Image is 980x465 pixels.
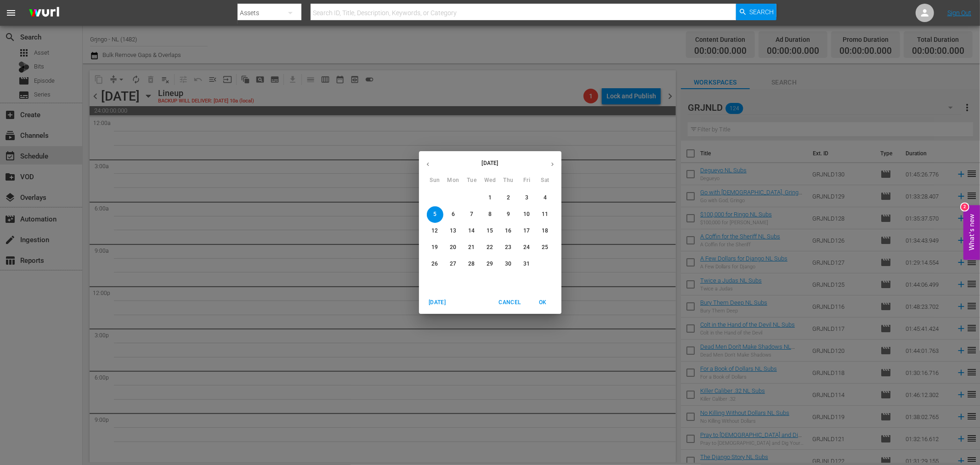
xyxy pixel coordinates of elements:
[523,260,530,268] p: 31
[505,227,511,235] p: 16
[500,223,517,239] button: 16
[532,298,554,307] span: OK
[505,260,511,268] p: 30
[487,260,493,268] p: 29
[22,2,66,24] img: ans4CAIJ8jUAAAAAAAAAAAAAAAAAAAAAAAAgQb4GAAAAAAAAAAAAAAAAAAAAAAAAJMjXAAAAAAAAAAAAAAAAAAAAAAAAgAT5G...
[427,223,443,239] button: 12
[450,244,456,251] p: 20
[427,206,443,223] button: 5
[542,244,548,251] p: 25
[482,190,498,206] button: 1
[482,239,498,256] button: 22
[488,210,492,218] p: 8
[537,223,554,239] button: 18
[507,210,510,218] p: 9
[500,176,517,185] span: Thu
[470,210,473,218] p: 7
[445,176,462,185] span: Mon
[423,295,452,310] button: [DATE]
[505,244,511,251] p: 23
[528,295,558,310] button: OK
[6,7,17,18] span: menu
[468,227,475,235] p: 14
[427,256,443,272] button: 26
[464,176,480,185] span: Tue
[525,194,528,202] p: 3
[500,256,517,272] button: 30
[537,239,554,256] button: 25
[519,176,535,185] span: Fri
[519,256,535,272] button: 31
[523,210,530,218] p: 10
[437,159,544,167] p: [DATE]
[488,194,492,202] p: 1
[750,4,774,20] span: Search
[445,206,462,223] button: 6
[542,210,548,218] p: 11
[523,227,530,235] p: 17
[431,227,438,235] p: 12
[507,194,510,202] p: 2
[482,176,498,185] span: Wed
[445,239,462,256] button: 20
[426,298,448,307] span: [DATE]
[450,227,456,235] p: 13
[961,204,969,211] div: 2
[431,260,438,268] p: 26
[542,227,548,235] p: 18
[445,256,462,272] button: 27
[947,9,971,17] a: Sign Out
[523,244,530,251] p: 24
[450,260,456,268] p: 27
[433,210,436,218] p: 5
[500,190,517,206] button: 2
[487,244,493,251] p: 22
[427,239,443,256] button: 19
[519,223,535,239] button: 17
[537,206,554,223] button: 11
[487,227,493,235] p: 15
[500,206,517,223] button: 9
[482,223,498,239] button: 15
[519,239,535,256] button: 24
[544,194,547,202] p: 4
[519,190,535,206] button: 3
[464,239,480,256] button: 21
[482,256,498,272] button: 29
[498,298,521,307] span: Cancel
[537,176,554,185] span: Sat
[482,206,498,223] button: 8
[500,239,517,256] button: 23
[495,295,524,310] button: Cancel
[468,244,475,251] p: 21
[427,176,443,185] span: Sun
[464,206,480,223] button: 7
[537,190,554,206] button: 4
[431,244,438,251] p: 19
[452,210,455,218] p: 6
[464,223,480,239] button: 14
[445,223,462,239] button: 13
[519,206,535,223] button: 10
[468,260,475,268] p: 28
[963,205,980,260] button: Open Feedback Widget
[464,256,480,272] button: 28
